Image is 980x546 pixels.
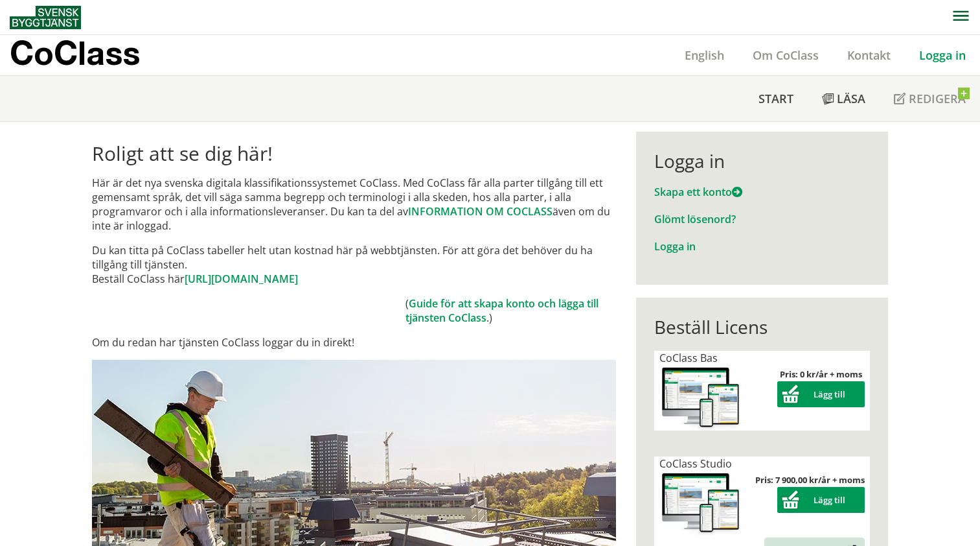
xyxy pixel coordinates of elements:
span: CoClass Studio [659,457,732,471]
a: CoClass [10,35,168,75]
p: Här är det nya svenska digitala klassifikationssystemet CoClass. Med CoClass får alla parter till... [92,176,616,233]
div: Logga in [654,150,870,172]
a: Kontakt [833,47,905,63]
span: CoClass Bas [659,351,718,365]
a: Skapa ett konto [654,185,742,199]
a: Lägg till [777,494,865,506]
a: Start [744,76,808,121]
a: English [670,47,738,63]
strong: Pris: 7 900,00 kr/år + moms [755,474,865,486]
a: Om CoClass [738,47,833,63]
a: Guide för att skapa konto och lägga till tjänsten CoClass [405,296,598,325]
a: Logga in [654,239,696,254]
img: Svensk Byggtjänst [10,6,81,29]
a: [URL][DOMAIN_NAME] [185,272,298,286]
p: Om du redan har tjänsten CoClass loggar du in direkt! [92,335,616,350]
a: Lägg till [777,388,865,400]
img: coclass-license.jpg [659,365,742,431]
button: Lägg till [777,487,865,513]
span: Läsa [837,91,865,106]
td: ( .) [405,296,616,325]
a: Glömt lösenord? [654,212,736,226]
div: Beställ Licens [654,316,870,338]
img: coclass-license.jpg [659,471,742,536]
a: Läsa [808,76,880,121]
a: INFORMATION OM COCLASS [408,204,553,219]
span: Start [758,91,793,106]
p: Du kan titta på CoClass tabeller helt utan kostnad här på webbtjänsten. För att göra det behöver ... [92,243,616,286]
h1: Roligt att se dig här! [92,142,616,165]
a: Logga in [905,47,980,63]
strong: Pris: 0 kr/år + moms [780,368,862,380]
button: Lägg till [777,381,865,407]
p: CoClass [10,45,140,60]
